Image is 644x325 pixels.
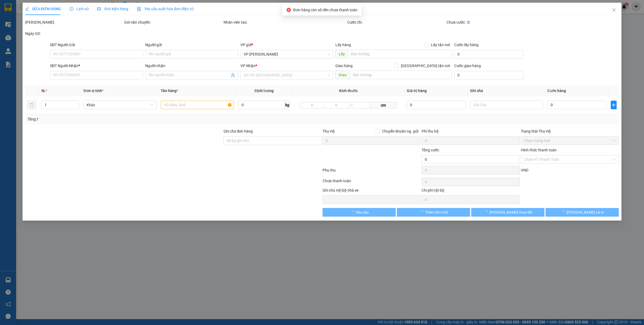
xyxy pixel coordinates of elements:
[454,71,524,79] input: Cước giao hàng
[50,42,143,48] div: SĐT Người Gửi
[422,128,519,136] div: Phí thu hộ
[137,7,141,11] img: icon
[25,31,123,36] div: Ngày GD:
[285,101,290,109] span: kg
[161,89,178,93] span: Tên hàng
[323,208,396,217] button: Yêu cầu
[422,187,519,195] div: Chi phí nội bộ
[339,89,358,93] span: Kích thước
[87,101,153,109] span: Khác
[322,178,421,187] div: Chưa thanh toán
[231,73,235,77] span: user-add
[300,102,324,108] input: D
[97,7,101,11] span: picture
[145,42,238,48] div: Người gửi
[224,129,253,133] label: Ghi chú đơn hàng
[224,19,346,25] div: Nhân viên tạo:
[323,187,420,195] div: Ghi chú nội bộ nhà xe
[454,50,524,59] input: Cước lấy hàng
[454,43,478,47] label: Cước lấy hàng
[124,19,222,25] div: Gói vận chuyển:
[547,89,566,93] span: Cước hàng
[521,148,557,152] label: Hình thức thanh toán
[335,50,348,58] span: Lấy
[489,209,532,215] span: [PERSON_NAME] thay đổi
[335,71,350,79] span: Giao
[399,63,452,69] span: [GEOGRAPHIC_DATA] tận nơi
[561,210,566,214] span: loading
[419,210,425,214] span: loading
[467,20,470,24] b: 0
[25,19,123,25] div: [PERSON_NAME]:
[397,208,470,217] button: Thêm ĐH mới
[454,64,481,68] label: Cước giao hàng
[521,128,619,134] div: Trạng thái Thu Hộ
[69,7,89,11] span: Lịch sử
[323,129,335,133] span: Thu Hộ
[524,137,616,145] span: Chọn trạng thái
[287,8,291,12] span: close-circle
[240,64,255,68] span: VP Nhận
[41,89,46,93] span: SL
[97,7,128,11] span: Ảnh kiện hàng
[370,102,397,108] span: cm
[83,89,104,93] span: Đơn vị tính
[322,167,421,177] div: Phụ thu
[468,86,545,96] th: Ghi chú
[25,7,29,11] span: edit
[606,3,621,18] button: Close
[348,50,452,58] input: Dọc đường
[50,63,143,69] div: SĐT Người Nhận
[484,210,489,214] span: loading
[356,209,369,215] span: Yêu cầu
[69,7,73,11] span: clock-circle
[324,102,349,108] input: R
[145,63,238,69] div: Người nhận
[470,101,543,109] input: Ghi Chú
[350,71,452,79] input: Dọc đường
[380,128,420,134] span: Chuyển khoản ng. gửi
[224,136,321,145] input: Ghi chú đơn hàng
[137,7,193,11] span: Yêu cầu xuất hóa đơn điện tử
[161,101,234,109] input: VD: Bàn, Ghế
[255,89,274,93] span: Định lượng
[429,42,452,48] span: Lấy tận nơi
[611,103,616,107] span: plus
[566,209,604,215] span: [PERSON_NAME] và In
[348,102,370,108] input: C
[25,7,61,11] span: SỬA ĐƠN HÀNG
[27,116,248,122] div: Tổng: 1
[425,209,448,215] span: Thêm ĐH mới
[407,89,427,93] span: Giá trị hàng
[240,42,334,48] div: VP gửi
[471,208,544,217] button: [PERSON_NAME] thay đổi
[335,64,353,68] span: Giao hàng
[612,8,616,12] span: close
[350,210,356,214] span: loading
[293,8,357,12] span: Đơn hàng còn số tiền chưa thanh toán
[447,19,544,25] div: Chưa cước :
[422,148,439,152] span: Tổng cước
[347,19,445,25] div: Cước rồi :
[27,101,36,109] button: delete
[546,208,619,217] button: [PERSON_NAME] và In
[521,168,528,172] span: VND
[244,50,330,58] span: VP Minh Khai
[611,101,617,109] button: plus
[335,43,351,47] span: Lấy hàng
